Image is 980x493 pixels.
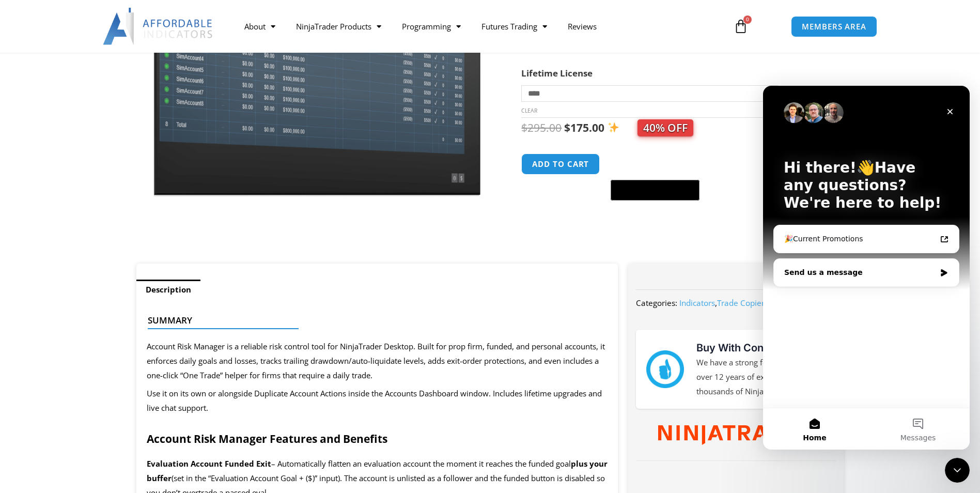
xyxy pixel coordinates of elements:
h2: Account Risk Manager Features and Benefits [147,432,608,446]
iframe: Secure express checkout frame [609,152,702,177]
iframe: Intercom live chat [763,86,970,450]
a: Description [136,280,200,300]
a: Clear options [521,107,537,114]
span: – Automatically flatten an evaluation account the moment it reaches the funded goal [271,458,571,469]
span: $ [564,120,570,135]
span: MEMBERS AREA [802,23,866,30]
img: mark thumbs good 43913 | Affordable Indicators – NinjaTrader [646,350,683,388]
a: NinjaTrader Products [286,14,392,38]
img: ✨ [608,122,619,133]
iframe: Intercom live chat [945,458,970,483]
span: 0 [743,16,752,24]
span: , [679,298,765,308]
nav: Menu [234,14,722,38]
img: NinjaTrader Wordmark color RGB | Affordable Indicators – NinjaTrader [658,425,814,445]
h3: Buy With Confidence [696,340,826,356]
bdi: 295.00 [521,120,562,135]
span: $ [521,120,527,135]
a: 0 [718,11,764,41]
a: MEMBERS AREA [791,16,877,37]
a: Trade Copier [717,298,765,308]
h4: Summary [148,315,599,326]
bdi: 175.00 [564,120,604,135]
b: Evaluation Account Funded Exit [147,458,271,469]
a: Indicators [679,298,715,308]
span: Use it on its own or alongside Duplicate Account Actions inside the Accounts Dashboard window. In... [147,388,602,413]
a: Reviews [557,14,607,38]
a: Programming [392,14,471,38]
span: Categories: [636,298,677,308]
img: LogoAI | Affordable Indicators – NinjaTrader [103,8,214,45]
button: Buy with GPay [611,180,699,201]
label: Lifetime License [521,67,593,79]
a: About [234,14,286,38]
p: We have a strong foundation with over 12 years of experience serving thousands of NinjaTrader users. [696,356,826,399]
b: plus your buffer [147,458,608,483]
a: Futures Trading [471,14,557,38]
button: Add to cart [521,153,600,175]
span: Account Risk Manager is a reliable risk control tool for NinjaTrader Desktop. Built for prop firm... [147,341,605,380]
iframe: PayPal Message 1 [521,207,823,216]
span: 40% OFF [637,119,693,136]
